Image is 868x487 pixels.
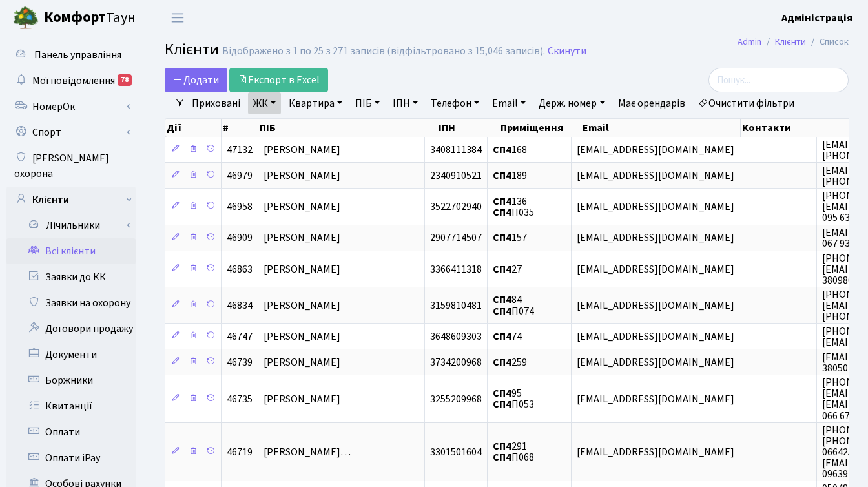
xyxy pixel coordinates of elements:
[284,92,347,114] a: Квартира
[13,5,39,31] img: logo.png
[806,35,849,49] li: Список
[577,262,734,276] span: [EMAIL_ADDRESS][DOMAIN_NAME]
[263,143,340,157] span: [PERSON_NAME]
[118,74,132,86] div: 78
[165,38,219,61] span: Клієнти
[493,293,534,318] span: 84 П074
[227,262,253,276] span: 46863
[44,7,136,29] span: Таун
[430,298,482,313] span: 3159810481
[258,119,437,137] th: ПІБ
[738,35,761,48] a: Admin
[6,68,136,94] a: Мої повідомлення78
[493,386,534,411] span: 95 П053
[227,200,253,214] span: 46958
[6,316,136,342] a: Договори продажу
[165,119,222,137] th: Дії
[493,355,527,369] span: 259
[6,264,136,290] a: Заявки до КК
[263,392,340,406] span: [PERSON_NAME]
[437,119,500,137] th: ІПН
[161,7,194,28] button: Переключити навігацію
[6,290,136,316] a: Заявки на охорону
[493,329,522,344] span: 74
[613,92,690,114] a: Має орендарів
[493,231,527,245] span: 157
[32,74,115,88] span: Мої повідомлення
[493,355,512,369] b: СП4
[493,143,527,157] span: 168
[6,342,136,368] a: Документи
[493,169,512,183] b: СП4
[227,392,253,406] span: 46735
[577,231,734,245] span: [EMAIL_ADDRESS][DOMAIN_NAME]
[6,145,136,187] a: [PERSON_NAME] охорона
[222,45,545,57] div: Відображено з 1 по 25 з 271 записів (відфільтровано з 15,046 записів).
[581,119,741,137] th: Email
[263,355,340,369] span: [PERSON_NAME]
[263,231,340,245] span: [PERSON_NAME]
[493,304,512,318] b: СП4
[493,450,512,464] b: СП4
[263,298,340,313] span: [PERSON_NAME]
[430,445,482,459] span: 3301501604
[227,231,253,245] span: 46909
[263,200,340,214] span: [PERSON_NAME]
[263,169,340,183] span: [PERSON_NAME]
[493,398,512,412] b: СП4
[775,35,806,48] a: Клієнти
[6,445,136,471] a: Оплати iPay
[708,68,849,92] input: Пошук...
[693,92,800,114] a: Очистити фільтри
[430,231,482,245] span: 2907714507
[263,329,340,344] span: [PERSON_NAME]
[781,10,852,26] a: Адміністрація
[577,298,734,313] span: [EMAIL_ADDRESS][DOMAIN_NAME]
[6,368,136,393] a: Боржники
[430,143,482,157] span: 3408111384
[227,355,253,369] span: 46739
[493,194,534,220] span: 136 П035
[533,92,610,114] a: Держ. номер
[493,262,522,276] span: 27
[248,92,281,114] a: ЖК
[44,7,106,28] b: Комфорт
[387,92,423,114] a: ІПН
[493,386,512,400] b: СП4
[263,262,340,276] span: [PERSON_NAME]
[493,439,512,453] b: СП4
[34,48,121,62] span: Панель управління
[173,73,219,87] span: Додати
[430,200,482,214] span: 3522702940
[493,293,512,307] b: СП4
[6,419,136,445] a: Оплати
[6,393,136,419] a: Квитанції
[493,439,534,464] span: 291 П068
[493,262,512,276] b: СП4
[229,68,328,92] a: Експорт в Excel
[227,329,253,344] span: 46747
[430,262,482,276] span: 3366411318
[227,298,253,313] span: 46834
[577,392,734,406] span: [EMAIL_ADDRESS][DOMAIN_NAME]
[487,92,531,114] a: Email
[430,392,482,406] span: 3255209968
[548,45,586,57] a: Скинути
[493,231,512,245] b: СП4
[430,329,482,344] span: 3648609303
[187,92,245,114] a: Приховані
[493,169,527,183] span: 189
[577,445,734,459] span: [EMAIL_ADDRESS][DOMAIN_NAME]
[6,187,136,212] a: Клієнти
[430,169,482,183] span: 2340910521
[577,355,734,369] span: [EMAIL_ADDRESS][DOMAIN_NAME]
[430,355,482,369] span: 3734200968
[718,28,868,56] nav: breadcrumb
[222,119,258,137] th: #
[577,169,734,183] span: [EMAIL_ADDRESS][DOMAIN_NAME]
[493,329,512,344] b: СП4
[227,445,253,459] span: 46719
[577,329,734,344] span: [EMAIL_ADDRESS][DOMAIN_NAME]
[227,143,253,157] span: 47132
[577,200,734,214] span: [EMAIL_ADDRESS][DOMAIN_NAME]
